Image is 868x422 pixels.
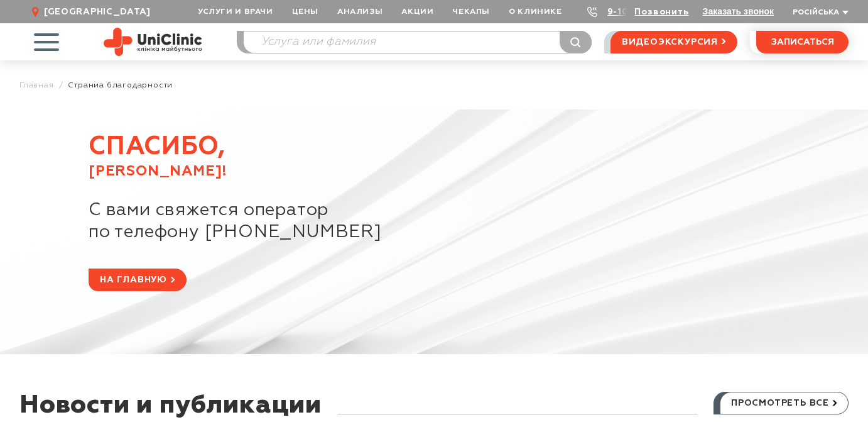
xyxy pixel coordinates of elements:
[104,28,202,56] img: Site
[610,31,737,53] a: видеоэкскурсия
[731,392,829,414] span: просмотреть все
[89,199,849,269] div: С вами свяжется оператор
[89,131,849,199] div: Спасибо,
[771,38,834,47] span: записаться
[703,6,774,16] button: Заказать звонок
[68,81,173,90] span: Страниа благодарности
[89,163,849,180] span: [PERSON_NAME]!
[89,221,849,243] span: по телефону [PHONE_NUMBER]
[100,269,167,291] span: на главную
[793,9,839,16] span: Російська
[19,81,54,90] a: Главная
[622,31,718,53] span: видеоэкскурсия
[89,269,187,291] a: на главную
[607,8,635,16] a: 9-103
[244,31,591,53] input: Услуга или фамилия
[789,8,849,18] button: Російська
[634,8,688,16] a: Позвонить
[44,6,151,18] span: [GEOGRAPHIC_DATA]
[713,392,849,414] a: просмотреть все
[756,31,849,53] button: записаться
